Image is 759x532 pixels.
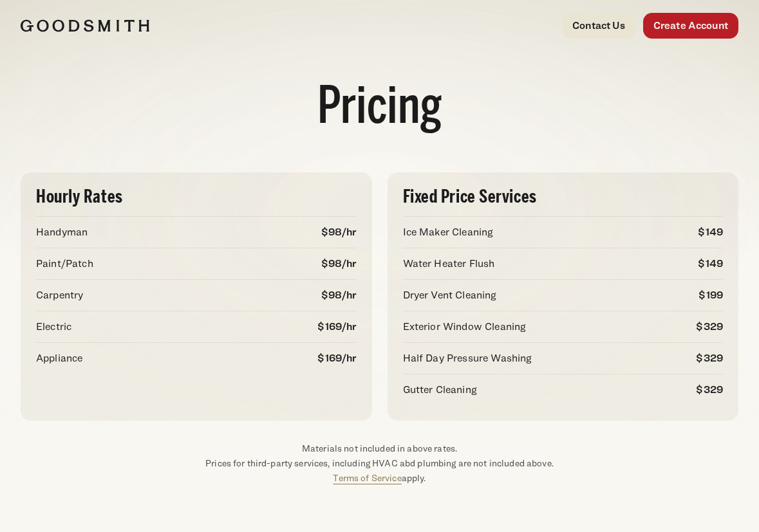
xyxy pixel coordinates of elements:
p: $199 [698,288,723,303]
p: Half Day Pressure Washing [403,351,532,366]
a: Terms of Service [333,472,401,483]
p: $98/hr [321,225,357,240]
p: $98/hr [321,288,357,303]
p: Electric [36,319,71,335]
p: Materials not included in above rates. [21,441,738,456]
p: $169/hr [317,351,356,366]
p: $169/hr [317,319,356,335]
p: $329 [696,319,723,335]
p: $149 [698,225,723,240]
p: Exterior Window Cleaning [403,319,527,335]
img: Goodsmith [21,19,149,32]
p: Water Heater Flush [403,256,495,271]
p: Gutter Cleaning [403,382,477,398]
p: $329 [696,351,723,366]
p: Paint/Patch [36,256,93,271]
p: $98/hr [321,256,357,271]
p: $329 [696,382,723,398]
a: Contact Us [562,13,635,39]
h3: Fixed Price Services [403,188,724,206]
p: $149 [698,256,723,271]
p: Dryer Vent Cleaning [403,288,497,303]
p: Prices for third-party services, including HVAC abd plumbing are not included above. apply. [21,456,738,486]
a: Create Account [643,13,738,39]
p: Appliance [36,351,82,366]
p: Handyman [36,225,88,240]
h3: Hourly Rates [36,188,357,206]
p: Ice Maker Cleaning [403,225,494,240]
p: Carpentry [36,288,83,303]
